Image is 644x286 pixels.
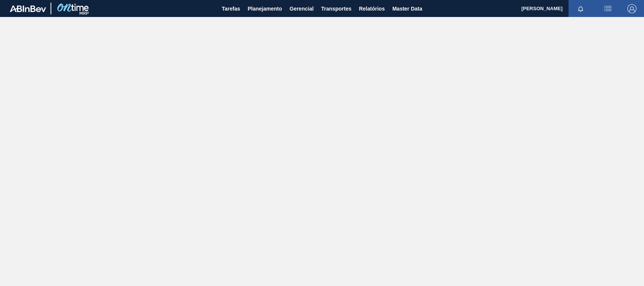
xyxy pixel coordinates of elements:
[247,4,282,13] span: Planejamento
[290,4,314,13] span: Gerencial
[321,4,351,13] span: Transportes
[222,4,240,13] span: Tarefas
[10,5,46,12] img: TNhmsLtSVTkK8tSr43FrP2fwEKptu5GPRR3wAAAABJRU5ErkJggg==
[569,3,593,14] button: Notificações
[603,4,612,13] img: userActions
[392,4,422,13] span: Master Data
[627,4,636,13] img: Logout
[359,4,384,13] span: Relatórios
